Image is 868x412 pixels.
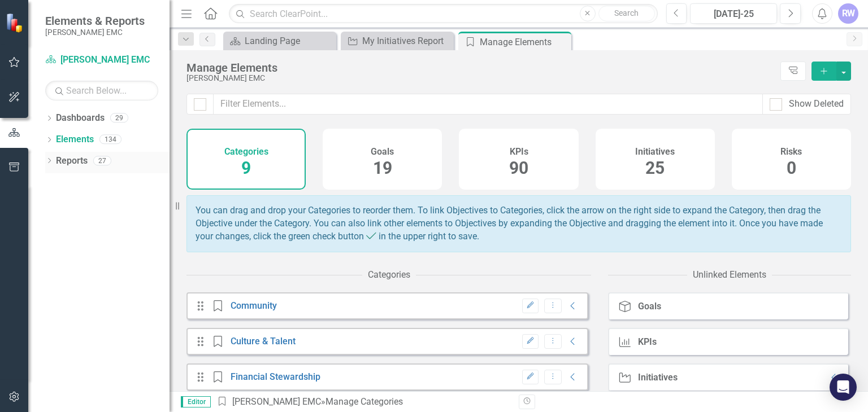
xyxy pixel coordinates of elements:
[216,396,510,409] div: » Manage Categories
[232,396,321,407] a: [PERSON_NAME] EMC
[56,133,94,146] a: Elements
[45,14,145,28] span: Elements & Reports
[241,158,251,178] span: 9
[224,147,268,157] h4: Categories
[789,98,844,111] div: Show Deleted
[787,158,796,178] span: 0
[373,158,392,178] span: 19
[635,147,675,157] h4: Initiatives
[6,13,25,33] img: ClearPoint Strategy
[93,156,111,165] div: 27
[231,371,320,382] a: Financial Stewardship
[690,3,777,24] button: [DATE]-25
[480,35,568,49] div: Manage Elements
[368,269,410,282] div: Categories
[45,81,158,100] input: Search Below...
[45,54,158,67] a: [PERSON_NAME] EMC
[181,396,211,407] span: Editor
[694,7,773,21] div: [DATE]-25
[56,155,88,168] a: Reports
[344,34,451,48] a: My Initiatives Report
[362,34,451,48] div: My Initiatives Report
[231,336,296,347] a: Culture & Talent
[371,147,394,157] h4: Goals
[510,147,528,157] h4: KPIs
[638,372,678,383] div: Initiatives
[45,28,145,37] small: [PERSON_NAME] EMC
[110,113,128,123] div: 29
[226,34,333,48] a: Landing Page
[186,74,775,82] div: [PERSON_NAME] EMC
[231,300,277,311] a: Community
[780,147,802,157] h4: Risks
[186,195,851,252] div: You can drag and drop your Categories to reorder them. To link Objectives to Categories, click th...
[838,3,858,24] button: RW
[830,374,857,401] div: Open Intercom Messenger
[693,269,766,282] div: Unlinked Elements
[229,4,657,24] input: Search ClearPoint...
[56,112,105,125] a: Dashboards
[245,34,333,48] div: Landing Page
[99,135,121,144] div: 134
[614,8,639,17] span: Search
[213,94,763,115] input: Filter Elements...
[638,301,661,312] div: Goals
[638,337,657,347] div: KPIs
[509,158,528,178] span: 90
[186,62,775,74] div: Manage Elements
[598,6,655,21] button: Search
[645,158,665,178] span: 25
